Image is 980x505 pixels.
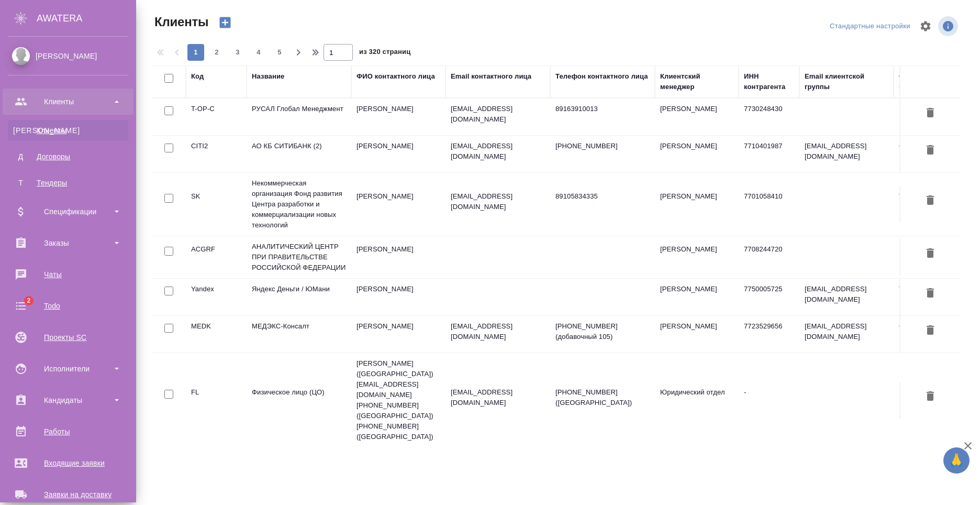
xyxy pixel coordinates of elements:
[229,47,246,58] span: 3
[8,235,128,251] div: Заказы
[894,382,977,419] td: ЦО
[229,44,246,61] button: 3
[555,321,650,342] p: [PHONE_NUMBER] (добавочный 105)
[8,487,128,502] div: Заявки на доставку
[3,261,133,288] a: Чаты
[555,104,650,114] p: 89163910013
[13,178,123,188] div: Тендеры
[8,267,128,282] div: Чаты
[351,353,446,447] td: [PERSON_NAME] ([GEOGRAPHIC_DATA]) [EMAIL_ADDRESS][DOMAIN_NAME] [PHONE_NUMBER] ([GEOGRAPHIC_DATA])...
[921,321,939,341] button: Удалить
[894,98,977,135] td: Русал
[655,382,739,419] td: Юридический отдел
[739,136,799,172] td: 7710401987
[351,186,446,223] td: [PERSON_NAME]
[186,136,247,172] td: CITI2
[555,141,650,151] p: [PHONE_NUMBER]
[186,186,247,223] td: SK
[805,71,888,92] div: Email клиентской группы
[8,298,128,314] div: Todo
[739,186,799,223] td: 7701058410
[8,330,128,345] div: Проекты SC
[451,141,545,162] p: [EMAIL_ADDRESS][DOMAIN_NAME]
[191,71,204,82] div: Код
[357,71,435,82] div: ФИО контактного лица
[555,387,650,408] p: [PHONE_NUMBER] ([GEOGRAPHIC_DATA])
[359,46,410,61] span: из 320 страниц
[186,382,247,419] td: FL
[8,94,128,109] div: Клиенты
[655,136,739,172] td: [PERSON_NAME]
[655,316,739,353] td: [PERSON_NAME]
[660,71,733,92] div: Клиентский менеджер
[451,191,545,212] p: [EMAIL_ADDRESS][DOMAIN_NAME]
[921,387,939,407] button: Удалить
[8,455,128,471] div: Входящие заявки
[655,239,739,276] td: [PERSON_NAME]
[943,447,970,474] button: 🙏
[8,424,128,440] div: Работы
[250,44,267,61] button: 4
[247,98,351,135] td: РУСАЛ Глобал Менеджмент
[247,279,351,315] td: Яндекс Деньги / ЮМани
[938,16,960,36] span: Посмотреть информацию
[894,186,977,223] td: Технический
[13,125,123,136] div: Клиенты
[913,14,938,39] span: Настроить таблицу
[186,98,247,135] td: T-OP-C
[739,316,799,353] td: 7723529656
[655,186,739,223] td: [PERSON_NAME]
[247,236,351,278] td: АНАЛИТИЧЕСКИЙ ЦЕНТР ПРИ ПРАВИТЕЛЬСТВЕ РОССИЙСКОЙ ФЕДЕРАЦИИ
[3,450,133,476] a: Входящие заявки
[451,387,545,408] p: [EMAIL_ADDRESS][DOMAIN_NAME]
[799,279,894,315] td: [EMAIL_ADDRESS][DOMAIN_NAME]
[555,71,648,82] div: Телефон контактного лица
[3,293,133,319] a: 2Todo
[8,361,128,377] div: Исполнители
[152,14,208,30] span: Клиенты
[739,98,799,135] td: 7730248430
[3,419,133,445] a: Работы
[739,239,799,276] td: 7708244720
[827,18,913,35] div: split button
[247,136,351,172] td: АО КБ СИТИБАНК (2)
[186,316,247,353] td: MEDK
[921,191,939,211] button: Удалить
[894,279,977,315] td: Таганка
[655,279,739,315] td: [PERSON_NAME]
[8,120,128,141] a: [PERSON_NAME]Клиенты
[894,136,977,172] td: Сити
[208,44,225,61] button: 2
[20,295,37,306] span: 2
[8,392,128,408] div: Кандидаты
[451,104,545,125] p: [EMAIL_ADDRESS][DOMAIN_NAME]
[894,316,977,353] td: Сити3
[186,239,247,276] td: ACGRF
[37,8,136,29] div: AWATERA
[799,316,894,353] td: [EMAIL_ADDRESS][DOMAIN_NAME]
[8,172,128,193] a: ТТендеры
[213,14,238,31] button: Создать
[247,173,351,236] td: Некоммерческая организация Фонд развития Центра разработки и коммерциализации новых технологий
[271,47,288,58] span: 5
[555,191,650,202] p: 89105834335
[8,50,128,62] div: [PERSON_NAME]
[451,71,531,82] div: Email контактного лица
[351,316,446,353] td: [PERSON_NAME]
[655,98,739,135] td: [PERSON_NAME]
[13,151,123,162] div: Договоры
[351,98,446,135] td: [PERSON_NAME]
[921,104,939,123] button: Удалить
[451,321,545,342] p: [EMAIL_ADDRESS][DOMAIN_NAME]
[899,71,972,92] div: Ответственная команда
[921,284,939,303] button: Удалить
[921,141,939,160] button: Удалить
[252,71,284,82] div: Название
[208,47,225,58] span: 2
[247,316,351,353] td: МЕДЭКС-Консалт
[186,279,247,315] td: Yandex
[271,44,288,61] button: 5
[799,136,894,172] td: [EMAIL_ADDRESS][DOMAIN_NAME]
[250,47,267,58] span: 4
[739,382,799,419] td: -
